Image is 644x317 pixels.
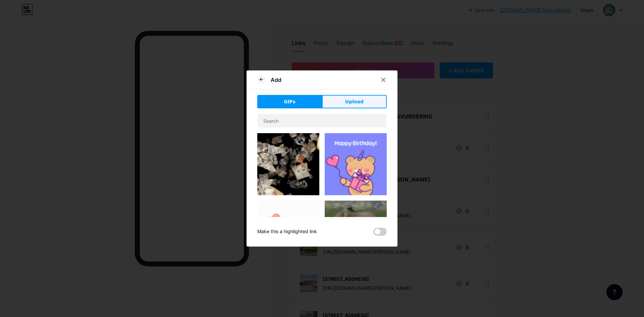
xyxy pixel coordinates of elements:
[284,98,296,105] span: GIFs
[257,228,317,236] div: Make this a highlighted link
[325,201,387,250] img: Gihpy
[257,201,319,263] img: Gihpy
[257,133,319,195] img: Gihpy
[258,114,386,127] input: Search
[322,95,387,108] button: Upload
[257,95,322,108] button: GIFs
[345,98,364,105] span: Upload
[325,133,387,195] img: Gihpy
[271,76,281,84] div: Add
